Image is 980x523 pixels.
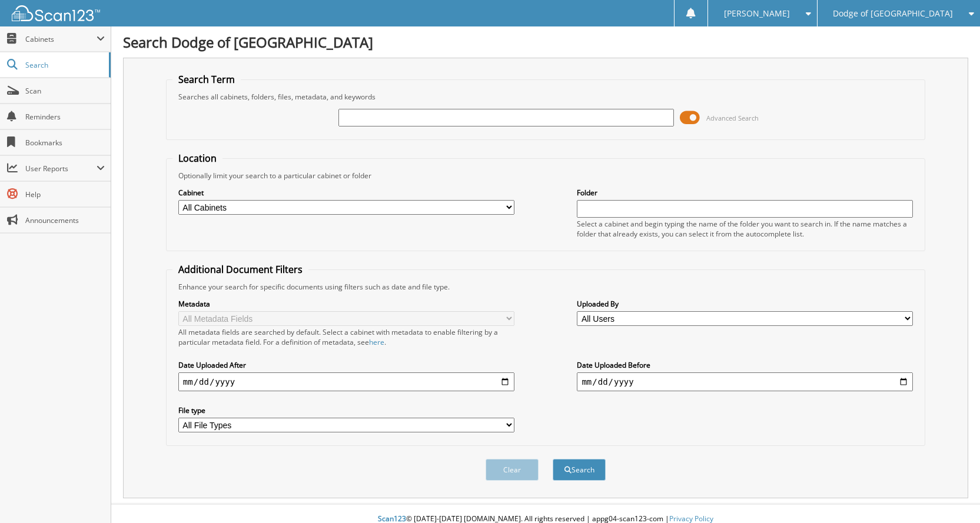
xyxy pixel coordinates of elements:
[25,34,97,44] span: Cabinets
[577,372,913,391] input: end
[178,372,514,391] input: start
[833,10,953,17] span: Dodge of [GEOGRAPHIC_DATA]
[25,60,103,70] span: Search
[178,405,514,415] label: File type
[486,459,539,481] button: Clear
[577,360,913,370] label: Date Uploaded Before
[178,327,514,347] div: All metadata fields are searched by default. Select a cabinet with metadata to enable filtering b...
[25,86,105,96] span: Scan
[178,360,514,370] label: Date Uploaded After
[172,263,308,276] legend: Additional Document Filters
[25,112,105,122] span: Reminders
[706,114,759,122] span: Advanced Search
[577,188,913,198] label: Folder
[25,164,97,174] span: User Reports
[178,188,514,198] label: Cabinet
[25,138,105,148] span: Bookmarks
[724,10,790,17] span: [PERSON_NAME]
[172,73,241,86] legend: Search Term
[172,171,919,181] div: Optionally limit your search to a particular cabinet or folder
[577,299,913,309] label: Uploaded By
[553,459,606,481] button: Search
[25,189,105,199] span: Help
[12,5,100,21] img: scan123-logo-white.svg
[369,337,384,347] a: here
[577,219,913,239] div: Select a cabinet and begin typing the name of the folder you want to search in. If the name match...
[25,215,105,225] span: Announcements
[172,92,919,102] div: Searches all cabinets, folders, files, metadata, and keywords
[178,299,514,309] label: Metadata
[172,152,222,165] legend: Location
[123,32,968,52] h1: Search Dodge of [GEOGRAPHIC_DATA]
[172,282,919,292] div: Enhance your search for specific documents using filters such as date and file type.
